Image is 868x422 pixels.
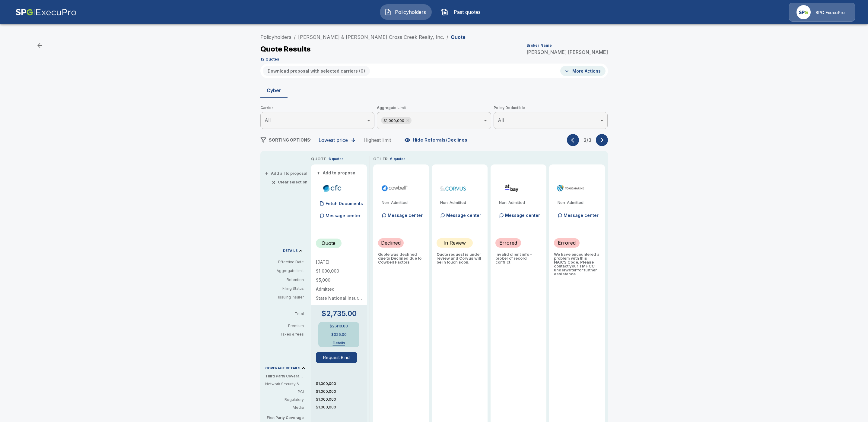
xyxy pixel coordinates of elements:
p: QUOTE [311,156,326,162]
p: Quote request is under review and Corvus will be in touch soon. [437,252,483,264]
a: [PERSON_NAME] & [PERSON_NAME] Cross Creek Realty, Inc. [298,34,444,40]
span: Carrier [260,105,375,111]
span: + [265,171,269,175]
div: Highest limit [364,137,391,143]
span: Policyholders [394,8,427,16]
p: Message center [505,212,540,218]
button: Download proposal with selected carriers (0) [263,66,370,76]
p: $5,000 [316,278,362,282]
p: Non-Admitted [382,201,424,205]
img: Policyholders Icon [384,8,392,16]
p: Total [265,312,309,316]
button: ×Clear selection [273,180,307,184]
p: 6 [390,156,393,161]
span: + [317,171,320,175]
a: Agency IconSPG ExecuPro [789,3,855,22]
span: All [498,117,504,123]
p: OTHER [373,156,388,162]
p: 12 Quotes [260,58,279,61]
p: Fetch Documents [326,202,363,206]
p: 6 quotes [329,156,344,161]
span: $1,000,000 [381,117,407,124]
button: +Add to proposal [316,170,358,176]
p: Message center [388,212,423,218]
p: Declined [381,239,401,246]
button: Cyber [260,83,288,98]
p: Media [265,405,304,410]
p: $1,000,000 [316,397,367,402]
button: More Actions [560,66,606,76]
p: Errored [558,239,576,246]
p: Network Security & Privacy Liability [265,381,304,387]
img: Past quotes Icon [441,8,448,16]
span: Request Bind [316,352,362,363]
p: Quote Results [260,45,311,53]
div: Lowest price [319,137,348,143]
p: $325.00 [331,333,347,336]
a: Policyholders [260,34,291,40]
p: $1,000,000 [316,389,367,394]
img: AA Logo [15,3,77,22]
img: tmhcccyber [556,184,584,193]
button: Policyholders IconPolicyholders [380,4,432,20]
p: [DATE] [316,260,362,264]
span: All [265,117,271,123]
img: corvuscybersurplus [439,184,467,193]
p: $1,000,000 [316,405,367,410]
p: Non-Admitted [558,201,600,205]
span: SORTING OPTIONS: [269,137,311,142]
p: Quote was declined due to Declined due to Cowbell Factors [378,252,424,264]
button: Past quotes IconPast quotes [437,4,488,20]
p: $1,000,000 [316,269,362,273]
p: In Review [444,239,466,246]
p: We have encountered a problem with this NAICS Code. Please contact your TMHCC underwriter for fur... [554,252,600,276]
button: Details [327,341,351,345]
img: Agency Icon [796,5,811,19]
p: Quote [451,35,466,39]
span: × [272,180,275,184]
span: Past quotes [451,8,484,16]
p: $1,000,000 [316,381,367,386]
p: PCI [265,389,304,395]
p: Issuing Insurer [265,295,304,300]
p: SPG ExecuPro [816,10,845,16]
p: Effective Date [265,259,304,265]
p: Message center [564,212,599,218]
p: quotes [394,156,405,161]
p: $2,410.00 [330,324,348,328]
p: COVERAGE DETAILS [265,367,300,370]
p: 2 / 3 [581,138,593,142]
li: / [447,33,448,41]
p: Filing Status [265,286,304,291]
li: / [294,33,296,41]
p: $2,735.00 [321,310,357,317]
p: [PERSON_NAME] [PERSON_NAME] [526,50,608,55]
p: First Party Coverage [265,415,309,420]
img: cowbellp250 [380,184,409,193]
p: Invalid client info - broker of record conflict [495,252,542,264]
button: +Add all to proposal [266,171,307,175]
p: Taxes & fees [265,333,309,336]
div: $1,000,000 [381,117,412,124]
p: Admitted [316,287,362,291]
p: Message center [446,212,481,218]
span: Aggregate Limit [377,105,491,111]
button: Request Bind [316,352,358,363]
p: Aggregate limit [265,268,304,274]
p: Broker Name [526,44,552,47]
p: Quote [322,239,335,247]
span: Policy Deductible [494,105,608,111]
p: Regulatory [265,397,304,402]
p: Message center [326,212,361,219]
p: Retention [265,277,304,283]
p: Non-Admitted [499,201,542,205]
p: State National Insurance Company Inc. [316,296,362,300]
img: atbaycybersurplus [498,184,526,193]
img: cfccyberadmitted [318,184,346,193]
p: Non-Admitted [440,201,483,205]
p: DETAILS [283,249,298,252]
nav: breadcrumb [260,33,466,41]
p: Errored [499,239,517,246]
